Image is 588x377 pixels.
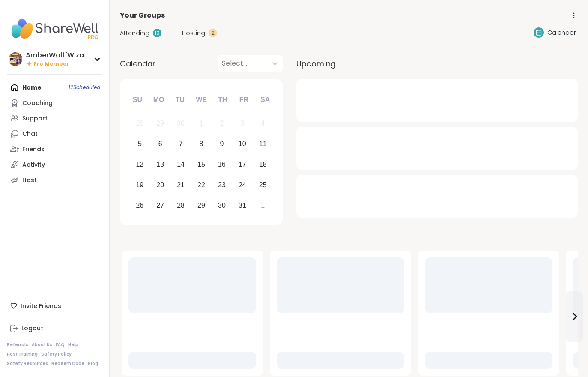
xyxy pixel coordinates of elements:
[9,52,22,66] img: AmberWolffWizard
[177,179,185,191] div: 21
[209,29,217,37] div: 2
[213,135,231,153] div: Choose Thursday, October 9th, 2025
[259,179,267,191] div: 25
[151,156,170,174] div: Choose Monday, October 13th, 2025
[7,298,102,314] div: Invite Friends
[7,157,102,172] a: Activity
[218,179,226,191] div: 23
[296,58,336,69] span: Upcoming
[261,117,265,129] div: 4
[7,111,102,126] a: Support
[22,145,45,154] div: Friends
[218,200,226,211] div: 30
[129,113,273,215] div: month 2025-10
[153,29,161,37] div: 10
[33,60,69,68] span: Pro Member
[41,351,72,357] a: Safety Policy
[120,29,149,38] span: Attending
[233,156,251,174] div: Choose Friday, October 17th, 2025
[32,342,52,348] a: About Us
[261,200,265,211] div: 1
[177,117,185,129] div: 30
[21,324,43,333] div: Logout
[131,135,149,153] div: Choose Sunday, October 5th, 2025
[192,196,211,215] div: Choose Wednesday, October 29th, 2025
[88,361,98,367] a: Blog
[7,351,38,357] a: Host Training
[200,138,203,150] div: 8
[254,114,272,133] div: Not available Saturday, October 4th, 2025
[22,114,48,123] div: Support
[239,159,246,170] div: 17
[239,179,246,191] div: 24
[7,14,102,44] img: ShareWell Nav Logo
[7,172,102,188] a: Host
[131,196,149,215] div: Choose Sunday, October 26th, 2025
[131,176,149,194] div: Choose Sunday, October 19th, 2025
[220,138,224,150] div: 9
[254,135,272,153] div: Choose Saturday, October 11th, 2025
[172,114,190,133] div: Not available Tuesday, September 30th, 2025
[213,90,232,109] div: Th
[182,29,205,38] span: Hosting
[156,159,164,170] div: 13
[179,138,183,150] div: 7
[172,156,190,174] div: Choose Tuesday, October 14th, 2025
[233,114,251,133] div: Not available Friday, October 3rd, 2025
[197,179,205,191] div: 22
[200,117,203,129] div: 1
[158,138,162,150] div: 6
[131,114,149,133] div: Not available Sunday, September 28th, 2025
[254,196,272,215] div: Choose Saturday, November 1st, 2025
[149,90,168,109] div: Mo
[22,99,53,108] div: Coaching
[136,179,143,191] div: 19
[138,138,142,150] div: 5
[7,126,102,141] a: Chat
[254,176,272,194] div: Choose Saturday, October 25th, 2025
[26,51,90,60] div: AmberWolffWizard
[56,342,65,348] a: FAQ
[136,159,143,170] div: 12
[256,90,275,109] div: Sa
[170,90,189,109] div: Tu
[177,159,185,170] div: 14
[213,114,231,133] div: Not available Thursday, October 2nd, 2025
[240,117,244,129] div: 3
[192,90,211,109] div: We
[120,58,155,69] span: Calendar
[197,159,205,170] div: 15
[197,200,205,211] div: 29
[239,138,246,150] div: 10
[156,179,164,191] div: 20
[233,176,251,194] div: Choose Friday, October 24th, 2025
[51,361,84,367] a: Redeem Code
[192,156,211,174] div: Choose Wednesday, October 15th, 2025
[156,200,164,211] div: 27
[213,176,231,194] div: Choose Thursday, October 23rd, 2025
[192,135,211,153] div: Choose Wednesday, October 8th, 2025
[131,156,149,174] div: Choose Sunday, October 12th, 2025
[151,176,170,194] div: Choose Monday, October 20th, 2025
[7,361,48,367] a: Safety Resources
[120,10,165,21] span: Your Groups
[7,342,28,348] a: Referrals
[7,141,102,157] a: Friends
[220,117,224,129] div: 2
[259,159,267,170] div: 18
[7,95,102,111] a: Coaching
[68,342,78,348] a: Help
[136,200,143,211] div: 26
[213,196,231,215] div: Choose Thursday, October 30th, 2025
[547,28,576,37] span: Calendar
[213,156,231,174] div: Choose Thursday, October 16th, 2025
[177,200,185,211] div: 28
[259,138,267,150] div: 11
[192,176,211,194] div: Choose Wednesday, October 22nd, 2025
[172,176,190,194] div: Choose Tuesday, October 21st, 2025
[239,200,246,211] div: 31
[192,114,211,133] div: Not available Wednesday, October 1st, 2025
[7,321,102,336] a: Logout
[172,135,190,153] div: Choose Tuesday, October 7th, 2025
[233,196,251,215] div: Choose Friday, October 31st, 2025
